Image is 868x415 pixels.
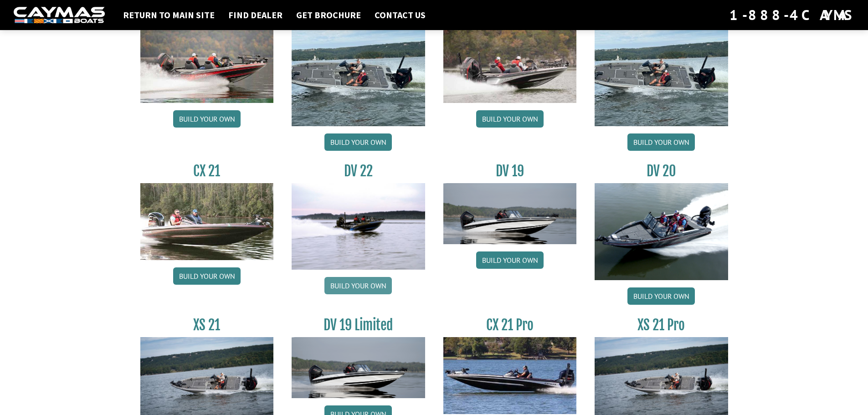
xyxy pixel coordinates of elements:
a: Build your own [173,110,241,128]
img: dv-19-ban_from_website_for_caymas_connect.png [292,337,425,398]
a: Build your own [476,251,544,269]
a: Build your own [476,110,544,128]
h3: DV 22 [292,163,425,179]
a: Return to main site [118,9,219,21]
img: CX-20_thumbnail.jpg [140,26,274,103]
a: Contact Us [370,9,430,21]
img: XS_20_resized.jpg [292,26,425,126]
img: CX-21Pro_thumbnail.jpg [443,337,577,414]
img: white-logo-c9c8dbefe5ff5ceceb0f0178aa75bf4bb51f6bca0971e226c86eb53dfe498488.png [14,7,105,24]
div: 1-888-4CAYMAS [729,5,854,25]
img: CX21_thumb.jpg [140,183,274,260]
img: dv-19-ban_from_website_for_caymas_connect.png [443,183,577,244]
h3: DV 20 [595,163,728,179]
a: Build your own [324,133,392,151]
a: Get Brochure [292,9,365,21]
a: Build your own [173,267,241,285]
h3: XS 21 [140,317,274,333]
a: Build your own [627,287,695,305]
img: DV22_original_motor_cropped_for_caymas_connect.jpg [292,183,425,270]
img: XS_20_resized.jpg [595,26,728,126]
a: Find Dealer [224,9,287,21]
h3: CX 21 [140,163,274,179]
img: CX-20Pro_thumbnail.jpg [443,26,577,103]
h3: DV 19 [443,163,577,179]
h3: XS 21 Pro [595,317,728,333]
a: Build your own [627,133,695,151]
img: DV_20_from_website_for_caymas_connect.png [595,183,728,280]
a: Build your own [324,277,392,294]
h3: DV 19 Limited [292,317,425,333]
h3: CX 21 Pro [443,317,577,333]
